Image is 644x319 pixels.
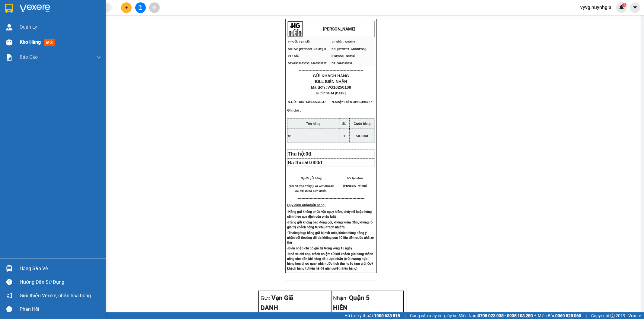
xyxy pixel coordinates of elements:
[298,100,307,104] span: DANH
[333,303,402,313] div: HIỀN
[5,43,94,50] div: Tên hàng: cục đen ( : 1 )
[304,160,322,165] span: 50.000đ
[20,305,101,314] div: Phản hồi
[307,100,326,104] span: -
[288,151,314,156] span: Thu hộ:
[20,39,41,45] span: Kho hàng
[121,2,132,13] button: plus
[410,312,457,319] span: Cung cấp máy in - giấy in:
[315,79,347,84] span: BILL BIÊN NHẬN
[342,122,347,125] strong: SL
[623,3,625,7] span: 1
[6,279,12,285] span: question-circle
[135,2,146,13] button: file-add
[333,295,348,301] span: Nhận:
[52,6,66,12] span: Nhận:
[622,3,626,7] sup: 1
[261,295,270,301] span: Gửi:
[610,314,615,318] span: copyright
[138,5,143,10] span: file-add
[288,48,326,57] span: ĐC: 248 [PERSON_NAME], tt Vạn Giã
[6,306,12,312] span: message
[5,5,47,12] div: Vạn Giã
[328,85,351,90] span: VG10250108
[538,312,581,319] span: Miền Bắc
[287,252,373,270] strong: -Nhà xe chỉ chịu trách nhiệm từ khi khách gửi hàng thành công cho đến khi hàng đã được nhận (trừ ...
[343,184,367,187] span: [PERSON_NAME]
[20,23,37,31] span: Quản Lý
[298,196,302,201] span: ---
[321,91,346,95] span: 17:34:44 [DATE]
[619,5,624,10] img: icon-new-feature
[332,100,372,104] span: N.Nhận:
[555,313,581,318] strong: 0369 525 060
[333,293,402,303] div: Quận 5
[52,20,94,28] div: 0798388519
[5,32,23,39] span: Đã thu :
[287,203,325,207] strong: Quy định nhận/gửi hàng:
[6,293,12,298] span: notification
[6,24,12,30] img: warehouse-icon
[261,293,329,303] div: Vạn Giã
[306,151,311,156] span: 0đ
[65,42,73,50] span: SL
[287,231,374,245] strong: -Trường hợp hàng gửi bị mất mát, khách hàng đòng ý nhận bồi thường tối đa không quá 10 lần tiền c...
[5,12,47,20] div: NHÂN
[354,122,371,125] strong: Cước hàng
[287,210,372,219] strong: -Hàng gửi không chứa vật nguy hiểm, cháy nổ hoặc hàng cấm theo quy định của pháp luật
[356,134,368,138] span: 50.000đ
[347,177,363,180] span: NV tạo đơn
[152,5,156,10] span: aim
[287,109,301,117] span: Ghi chú :
[5,32,48,39] div: 50.000
[96,55,101,60] span: down
[374,313,400,318] strong: 1900 633 818
[20,278,101,287] div: Hướng dẫn sử dụng
[302,196,365,201] span: -----------------------------------------------
[316,91,346,95] span: In :
[301,177,322,180] span: Người gửi hàng
[289,185,325,188] em: (Tôi đã đọc,đồng ý và xem
[405,312,405,319] span: |
[311,85,351,90] span: Mã đơn :
[261,303,329,313] div: DANH
[20,292,91,299] span: Giới thiệu Vexere, nhận hoa hồng
[534,314,536,317] span: ⚪️
[478,313,533,318] strong: 0708 023 035 - 0935 103 250
[20,53,38,61] span: Báo cáo
[288,62,327,65] span: ĐT:02583633633, 0903563737
[288,100,326,104] span: N.Gửi:
[6,265,12,272] img: warehouse-icon
[5,4,13,13] img: logo-vxr
[306,122,320,125] strong: Tên hàng
[288,21,303,36] img: logo
[149,2,160,13] button: aim
[354,100,372,104] span: 0985494727
[308,100,326,104] span: 0866534647
[6,54,12,61] img: solution-icon
[633,5,638,10] span: caret-down
[586,312,587,319] span: |
[52,12,94,20] div: QUYÊN
[344,134,345,138] span: 1
[52,5,94,12] div: Quận 5
[344,312,400,319] span: Hỗ trợ kỹ thuật:
[288,40,309,43] span: VP Gửi: Vạn Giã
[332,62,352,65] span: ĐT: 0898395539
[44,39,55,46] span: mới
[323,27,356,31] strong: [PERSON_NAME]
[5,20,47,28] div: 0962676956
[299,68,363,72] span: ----------------------------------------------
[575,4,616,11] span: vyvg.huynhgia
[313,74,349,78] span: GỬI KHÁCH HÀNG
[6,39,12,46] img: warehouse-icon
[332,48,366,57] span: ĐC: [STREET_ADDRESS][PERSON_NAME]
[288,160,322,165] span: Đã thu:
[332,40,355,43] span: VP Nhận: Quận 5
[5,6,14,12] span: Gửi:
[288,134,290,138] span: tx
[287,246,352,250] strong: -Biên nhận chỉ có giá trị trong vòng 15 ngày
[630,2,640,13] button: caret-down
[124,5,129,10] span: plus
[20,264,101,273] div: Hàng sắp về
